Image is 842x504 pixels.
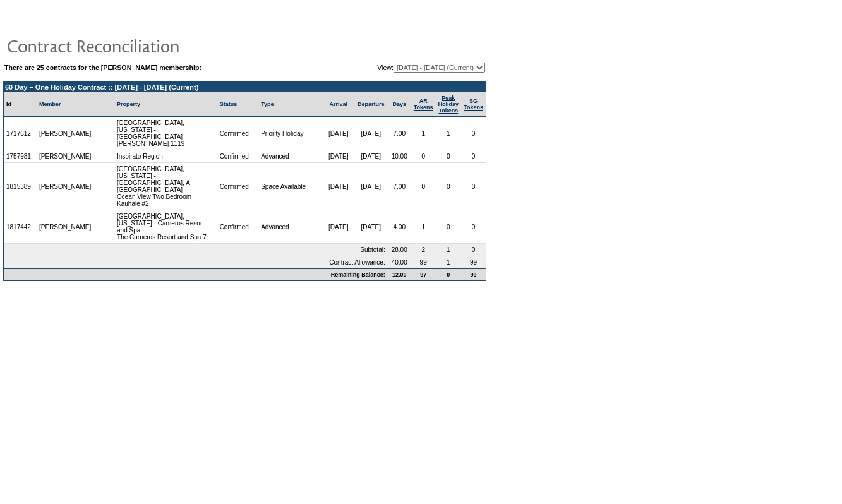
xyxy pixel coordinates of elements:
[411,256,436,268] td: 99
[461,117,486,150] td: 0
[388,244,411,256] td: 28.00
[461,244,486,256] td: 0
[438,95,459,114] a: Peak HolidayTokens
[4,117,37,150] td: 1717612
[220,101,238,107] a: Status
[388,268,411,280] td: 12.00
[461,150,486,163] td: 0
[4,210,37,244] td: 1817442
[388,210,411,244] td: 4.00
[6,33,259,58] img: pgTtlContractReconciliation.gif
[436,150,462,163] td: 0
[414,98,433,111] a: ARTokens
[354,150,388,163] td: [DATE]
[322,210,354,244] td: [DATE]
[217,150,259,163] td: Confirmed
[461,210,486,244] td: 0
[388,256,411,268] td: 40.00
[258,210,322,244] td: Advanced
[329,101,347,107] a: Arrival
[258,150,322,163] td: Advanced
[322,163,354,210] td: [DATE]
[315,63,485,73] td: View:
[114,150,217,163] td: Inspirato Region
[436,256,462,268] td: 1
[461,256,486,268] td: 99
[4,92,37,117] td: Id
[4,268,388,280] td: Remaining Balance:
[37,150,94,163] td: [PERSON_NAME]
[322,117,354,150] td: [DATE]
[436,210,462,244] td: 0
[411,210,436,244] td: 1
[436,117,462,150] td: 1
[37,210,94,244] td: [PERSON_NAME]
[411,150,436,163] td: 0
[258,163,322,210] td: Space Available
[261,101,274,107] a: Type
[114,210,217,244] td: [GEOGRAPHIC_DATA], [US_STATE] - Carneros Resort and Spa The Carneros Resort and Spa 7
[4,82,486,92] td: 60 Day – One Holiday Contract :: [DATE] - [DATE] (Current)
[37,117,94,150] td: [PERSON_NAME]
[436,244,462,256] td: 1
[461,268,486,280] td: 99
[388,150,411,163] td: 10.00
[39,101,61,107] a: Member
[411,117,436,150] td: 1
[258,117,322,150] td: Priority Holiday
[4,256,388,268] td: Contract Allowance:
[217,163,259,210] td: Confirmed
[4,150,37,163] td: 1757981
[354,163,388,210] td: [DATE]
[4,64,201,71] b: There are 25 contracts for the [PERSON_NAME] membership:
[436,163,462,210] td: 0
[388,117,411,150] td: 7.00
[436,268,462,280] td: 0
[217,210,259,244] td: Confirmed
[117,101,140,107] a: Property
[114,117,217,150] td: [GEOGRAPHIC_DATA], [US_STATE] - [GEOGRAPHIC_DATA] [PERSON_NAME] 1119
[392,101,406,107] a: Days
[388,163,411,210] td: 7.00
[114,163,217,210] td: [GEOGRAPHIC_DATA], [US_STATE] - [GEOGRAPHIC_DATA], A [GEOGRAPHIC_DATA] Ocean View Two Bedroom Kau...
[354,117,388,150] td: [DATE]
[411,268,436,280] td: 97
[217,117,259,150] td: Confirmed
[358,101,385,107] a: Departure
[354,210,388,244] td: [DATE]
[411,163,436,210] td: 0
[4,163,37,210] td: 1815389
[464,98,483,111] a: SGTokens
[461,163,486,210] td: 0
[322,150,354,163] td: [DATE]
[4,244,388,256] td: Subtotal:
[411,244,436,256] td: 2
[37,163,94,210] td: [PERSON_NAME]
